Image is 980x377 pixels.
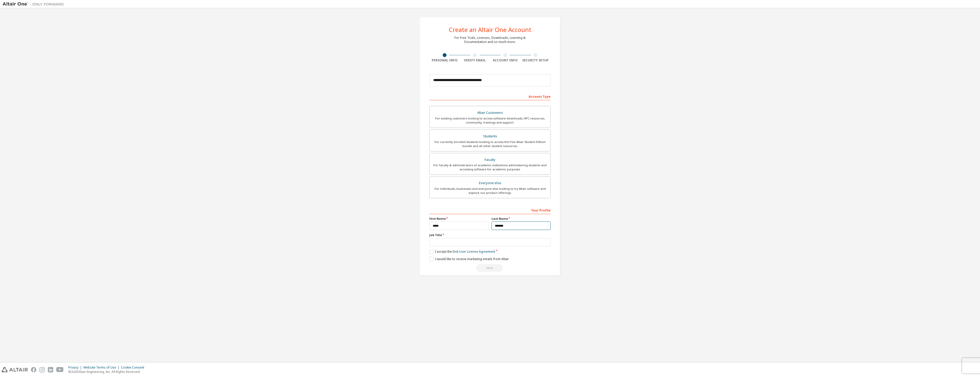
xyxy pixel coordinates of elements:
img: youtube.svg [56,367,64,372]
div: Faculty [433,156,547,163]
img: altair_logo.svg [2,367,28,372]
div: Personal Info [429,58,460,62]
div: Account Type [429,92,551,100]
a: End-User License Agreement [453,249,495,254]
label: I accept the [429,249,495,254]
div: Create an Altair One Account [449,27,531,33]
label: Job Title [429,233,551,237]
img: facebook.svg [31,367,36,372]
div: Verify Email [460,58,490,62]
div: Read and acccept EULA to continue [429,264,551,272]
div: Security Setup [520,58,551,62]
div: Students [433,133,547,140]
label: Last Name [492,217,551,221]
div: Your Profile [429,206,551,214]
p: © 2025 Altair Engineering, Inc. All Rights Reserved. [68,370,147,374]
div: For currently enrolled students looking to access the free Altair Student Edition bundle and all ... [433,140,547,148]
label: I would like to receive marketing emails from Altair [429,257,509,261]
div: Account Info [490,58,520,62]
label: First Name [429,217,488,221]
img: instagram.svg [39,367,45,372]
div: For individuals, businesses and everyone else looking to try Altair software and explore our prod... [433,187,547,195]
div: Website Terms of Use [83,365,121,370]
img: linkedin.svg [48,367,53,372]
div: Cookie Consent [121,365,147,370]
div: Everyone else [433,180,547,187]
div: For faculty & administrators of academic institutions administering students and accessing softwa... [433,163,547,171]
div: For Free Trials, Licenses, Downloads, Learning & Documentation and so much more. [454,36,526,44]
div: For existing customers looking to access software downloads, HPC resources, community, trainings ... [433,116,547,125]
div: Privacy [68,365,83,370]
img: Altair One [3,2,66,7]
div: Altair Customers [433,109,547,116]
